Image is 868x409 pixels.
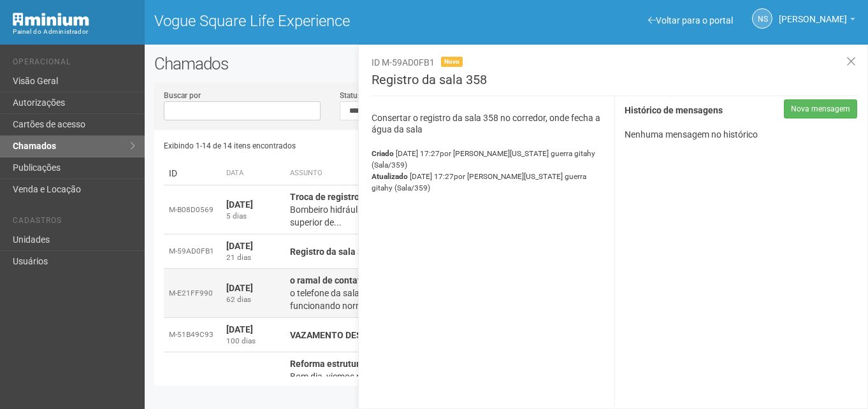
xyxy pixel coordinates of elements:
label: Buscar por [164,90,201,101]
li: Operacional [13,57,135,71]
strong: VAZAMENTO DESDE O MES 6/2024 [290,330,432,340]
strong: Registro da sala 358 [290,247,373,257]
strong: Reforma estrutura teto [290,359,383,369]
a: Voltar para o portal [648,15,733,25]
li: Cadastros [13,216,135,229]
strong: [DATE] [226,324,253,334]
td: M-59AD0FB1 [164,234,221,269]
td: ID [164,162,221,185]
p: Consertar o registro da sala 358 no corredor, onde fecha a água da sala [372,112,605,135]
th: Data [221,162,285,185]
strong: Criado [372,149,394,158]
div: o telefone da sala mudou [PHONE_NUMBER] porém foram realizado teste e está funcionando normalment... [290,287,644,312]
span: [DATE] 17:27 [372,149,595,169]
div: 62 dias [226,294,280,305]
span: por [PERSON_NAME][US_STATE] guerra gitahy (Sala/359) [372,172,586,192]
strong: o ramal de contato com a recepção não está funcionando [290,275,521,285]
a: NS [752,8,772,29]
strong: [DATE] [226,241,253,251]
div: Bombeiro hidráulico teve no local e fez um vídeo do registro ruim e ficou de passar para superior... [290,203,644,229]
div: 5 dias [226,211,280,222]
button: Nova mensagem [784,99,857,118]
strong: [DATE] [226,199,253,210]
td: M-B08D0569 [164,185,221,234]
div: Painel do Administrador [13,26,135,38]
span: [DATE] 17:27 [372,172,586,192]
p: Nenhuma mensagem no histórico [625,129,858,140]
label: Status [340,90,361,101]
h3: Registro da sala 358 [372,73,858,96]
strong: Troca de registro geral da sala 358/359 [290,192,449,202]
td: M-E21FF990 [164,269,221,318]
span: Novo [441,57,463,67]
a: [PERSON_NAME] [779,16,855,26]
h2: Chamados [154,54,858,73]
strong: [DATE] [226,283,253,293]
span: por [PERSON_NAME][US_STATE] guerra gitahy (Sala/359) [372,149,595,169]
span: Nicolle Silva [779,2,847,24]
div: Bom dia, viemos por meio desta, informar que na data de [DATE] (terça),será feita uma obra de es... [290,370,644,396]
div: 100 dias [226,336,280,347]
strong: Histórico de mensagens [625,106,723,116]
div: Exibindo 1-14 de 14 itens encontrados [164,136,508,155]
th: Assunto [285,162,649,185]
div: 21 dias [226,252,280,263]
span: ID M-59AD0FB1 [372,57,435,68]
h1: Vogue Square Life Experience [154,13,497,29]
strong: Atualizado [372,172,408,181]
td: M-51B49C93 [164,318,221,352]
img: Minium [13,13,89,26]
